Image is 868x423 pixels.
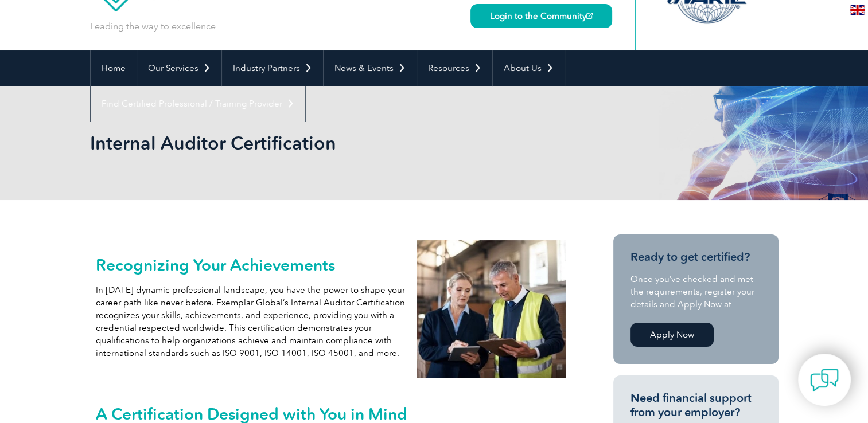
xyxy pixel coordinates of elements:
[586,13,593,19] img: open_square.png
[630,323,714,347] a: Apply Now
[417,240,566,378] img: internal auditors
[90,132,531,154] h1: Internal Auditor Certification
[630,273,761,311] p: Once you’ve checked and met the requirements, register your details and Apply Now at
[96,284,406,359] p: In [DATE] dynamic professional landscape, you have the power to shape your career path like never...
[222,50,323,86] a: Industry Partners
[630,250,761,264] h3: Ready to get certified?
[470,4,612,28] a: Login to the Community
[324,50,417,86] a: News & Events
[493,50,565,86] a: About Us
[91,50,137,86] a: Home
[96,405,566,423] h2: A Certification Designed with You in Mind
[91,86,305,122] a: Find Certified Professional / Training Provider
[850,5,865,15] img: en
[90,20,216,33] p: Leading the way to excellence
[96,256,406,274] h2: Recognizing Your Achievements
[630,391,761,420] h3: Need financial support from your employer?
[137,50,221,86] a: Our Services
[417,50,492,86] a: Resources
[810,366,839,394] img: contact-chat.png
